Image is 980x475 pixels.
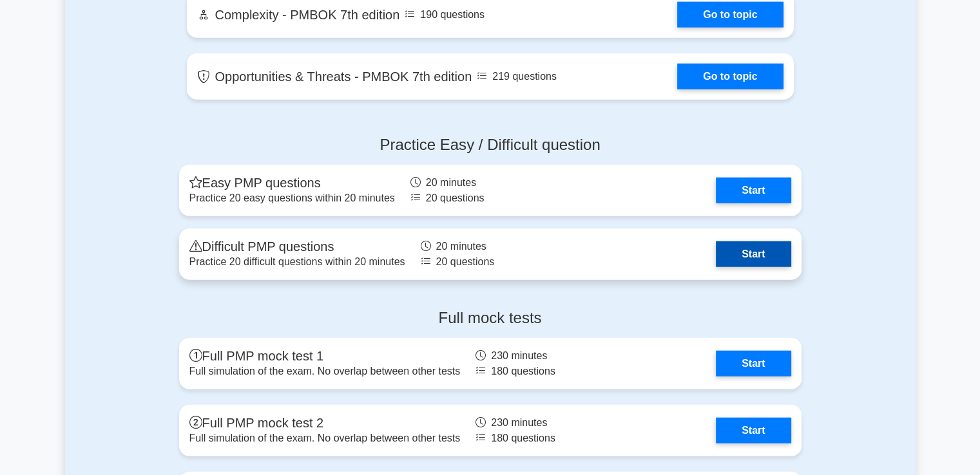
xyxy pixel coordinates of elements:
[716,178,791,203] a: Start
[179,136,802,154] h4: Practice Easy / Difficult question
[716,418,791,443] a: Start
[716,351,791,377] a: Start
[677,64,783,89] a: Go to topic
[179,309,802,328] h4: Full mock tests
[677,2,783,28] a: Go to topic
[716,241,791,267] a: Start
